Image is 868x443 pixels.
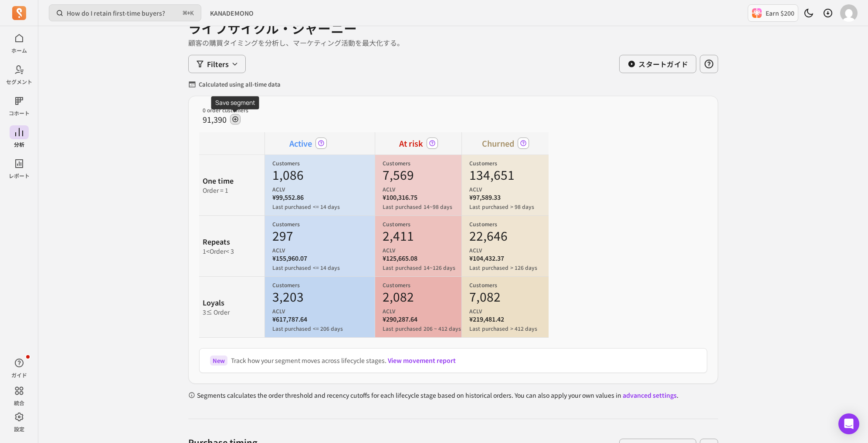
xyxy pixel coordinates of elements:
[203,175,261,186] p: One time
[383,203,422,210] p: Last purchased
[462,216,548,276] div: Customers22,646ACLV¥104,432.37Last purchased> 126 days
[623,391,677,399] a: advanced settings
[800,4,817,22] button: Toggle dark mode
[272,203,312,210] p: Last purchased
[469,315,548,323] p: ¥219,481.42
[383,167,461,193] div: 7,569
[203,107,545,114] p: 0 order customers
[383,228,461,254] div: 2,411
[748,4,798,22] button: Earn $200
[265,216,375,276] div: Customers297ACLV¥155,960.07Last purchased<= 14 days
[383,315,461,323] p: ¥290,287.64
[469,247,548,254] p: ACLV
[272,308,375,315] p: ACLV
[10,354,29,380] button: ガイド
[272,167,375,193] div: 1,086
[11,372,27,379] p: ガイド
[203,297,264,308] p: Loyals
[272,254,375,262] p: ¥155,960.07
[469,228,548,254] div: 22,646
[376,138,461,149] div: At risk
[264,132,351,154] td: Active
[272,247,375,254] p: ACLV
[313,325,343,332] p: <= 206 days
[424,203,452,210] p: 14~98 days
[424,264,455,271] p: 14~126 days
[14,399,24,406] p: 統合
[188,37,718,48] p: 顧客の購買タイミングを分析し、マーケティング活動を最大化する。
[210,356,227,366] span: New
[207,59,229,69] span: Filters
[510,264,537,271] p: > 126 days
[388,356,456,365] a: View movement report
[383,308,461,315] p: ACLV
[9,110,30,117] p: コホート
[383,193,461,201] p: ¥100,316.75
[462,138,548,149] div: Churned
[313,203,340,210] p: <= 14 days
[272,228,375,254] div: 297
[469,193,548,201] p: ¥97,589.33
[265,155,375,215] div: Customers1,086ACLV¥99,552.86Last purchased<= 14 days
[383,254,461,262] p: ¥125,665.08
[49,4,201,21] button: How do I retain first-time buyers?⌘+K
[272,221,375,228] p: Customers
[183,8,187,19] kbd: ⌘
[313,264,340,271] p: <= 14 days
[838,413,859,434] div: Open Intercom Messenger
[383,289,461,315] div: 2,082
[510,325,537,332] p: > 412 days
[6,78,32,85] p: セグメント
[840,4,858,22] img: avatar
[376,277,461,337] div: Customers2,082ACLV¥290,287.64Last purchased206 ~ 412 days
[462,155,548,215] div: Customers134,651ACLV¥97,589.33Last purchased> 98 days
[469,167,548,193] div: 134,651
[383,264,422,271] p: Last purchased
[272,193,375,201] p: ¥99,552.86
[67,9,165,17] p: How do I retain first-time buyers?
[376,216,461,276] div: Customers2,411ACLV¥125,665.08Last purchased14~126 days
[469,160,548,167] p: Customers
[424,325,461,332] p: 206 ~ 412 days
[383,221,461,228] p: Customers
[469,264,509,271] p: Last purchased
[190,10,194,17] kbd: K
[272,315,375,323] p: ¥617,787.64
[210,9,254,17] span: KANADEMONO
[188,55,246,73] button: Filters
[469,186,548,193] p: ACLV
[469,203,509,210] p: Last purchased
[469,221,548,228] p: Customers
[383,282,461,289] p: Customers
[469,282,548,289] p: Customers
[383,160,461,167] p: Customers
[766,9,794,17] p: Earn $200
[383,186,461,193] p: ACLV
[638,59,688,69] p: スタートガイド
[383,247,461,254] p: ACLV
[510,203,534,210] p: > 98 days
[462,277,548,337] div: Customers7,082ACLV¥219,481.42Last purchased> 412 days
[231,356,456,365] p: Track how your segment moves across lifecycle stages.
[203,247,264,255] p: 1 < Order < 3
[265,277,375,337] div: Customers3,203ACLV¥617,787.64Last purchased<= 206 days
[203,186,261,195] p: Order = 1
[383,325,422,332] p: Last purchased
[469,308,548,315] p: ACLV
[376,155,461,215] div: Customers7,569ACLV¥100,316.75Last purchased14~98 days
[469,289,548,315] div: 7,082
[14,141,24,148] p: 分析
[9,172,30,179] p: レポート
[11,47,27,54] p: ホーム
[272,264,312,271] p: Last purchased
[188,20,718,36] h1: ライフサイクル・ジャーニー
[272,282,375,289] p: Customers
[619,55,696,73] button: スタートガイド
[203,236,264,247] p: Repeats
[199,80,281,89] p: Calculated using all-time data
[183,8,194,18] span: +
[272,325,312,332] p: Last purchased
[272,186,375,193] p: ACLV
[272,160,375,167] p: Customers
[205,5,259,21] button: KANADEMONO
